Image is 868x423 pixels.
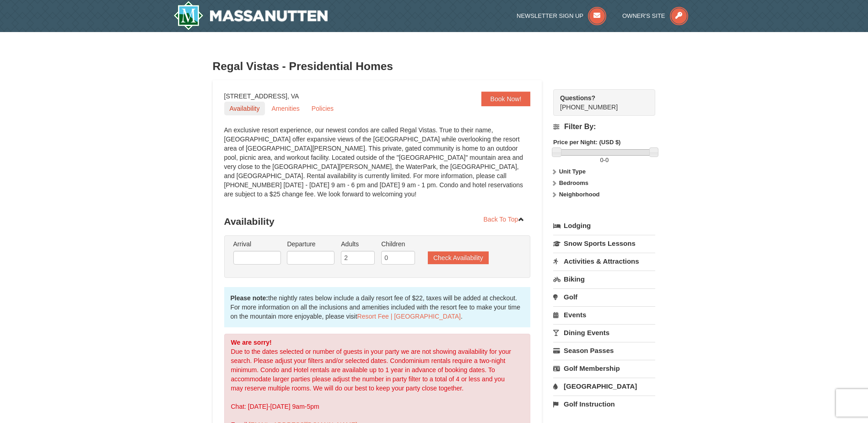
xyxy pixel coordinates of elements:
a: Back To Top [478,212,531,226]
div: An exclusive resort experience, our newest condos are called Regal Vistas. True to their name, [G... [224,125,531,208]
a: Golf Membership [553,360,655,377]
a: Amenities [266,102,305,115]
strong: Price per Night: (USD $) [553,139,620,146]
strong: Please note: [231,294,268,302]
a: Availability [224,102,265,115]
a: Newsletter Sign Up [517,12,606,19]
img: Massanutten Resort Logo [173,1,328,30]
span: [PHONE_NUMBER] [560,93,639,111]
a: Snow Sports Lessons [553,235,655,252]
a: Massanutten Resort [173,1,328,30]
strong: We are sorry! [231,339,272,346]
a: Golf [553,288,655,305]
span: Newsletter Sign Up [517,12,583,19]
strong: Unit Type [559,168,586,175]
h3: Availability [224,212,531,231]
a: Lodging [553,217,655,234]
a: Dining Events [553,324,655,341]
label: Departure [287,239,334,249]
h4: Filter By: [553,123,655,131]
a: Season Passes [553,342,655,359]
a: Biking [553,271,655,287]
span: Owner's Site [622,12,665,19]
span: 0 [600,157,603,163]
label: Adults [341,239,375,249]
strong: Bedrooms [559,179,588,186]
a: Resort Fee | [GEOGRAPHIC_DATA] [357,313,461,320]
button: Check Availability [428,251,489,264]
a: Golf Instruction [553,396,655,412]
h3: Regal Vistas - Presidential Homes [213,57,656,76]
strong: Questions? [560,94,595,102]
label: Arrival [233,239,281,249]
a: Events [553,306,655,323]
a: Owner's Site [622,12,688,19]
div: the nightly rates below include a daily resort fee of $22, taxes will be added at checkout. For m... [224,287,531,327]
a: Activities & Attractions [553,253,655,270]
span: 0 [605,157,609,163]
a: Policies [306,102,339,115]
a: [GEOGRAPHIC_DATA] [553,378,655,395]
strong: Neighborhood [559,191,600,198]
a: Book Now! [481,92,531,106]
label: Children [381,239,415,249]
label: - [553,156,655,165]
